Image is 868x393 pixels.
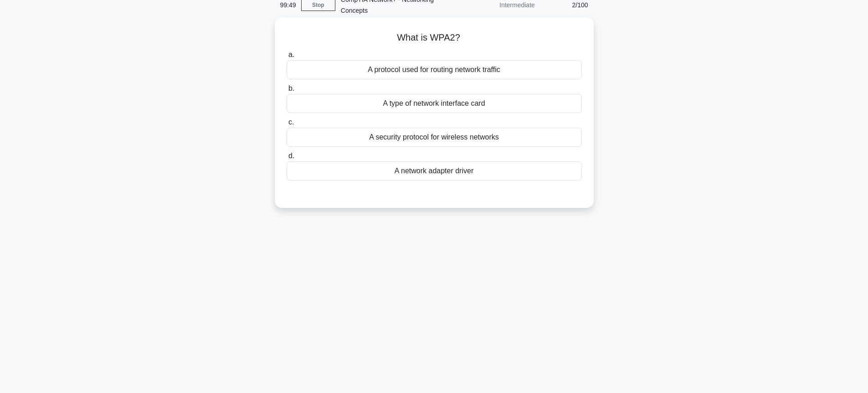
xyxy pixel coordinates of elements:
[287,60,582,79] div: A protocol used for routing network traffic
[288,84,294,92] span: b.
[288,51,294,58] span: a.
[287,128,582,147] div: A security protocol for wireless networks
[286,32,583,44] h5: What is WPA2?
[288,152,294,160] span: d.
[287,94,582,113] div: A type of network interface card
[287,161,582,181] div: A network adapter driver
[288,118,294,126] span: c.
